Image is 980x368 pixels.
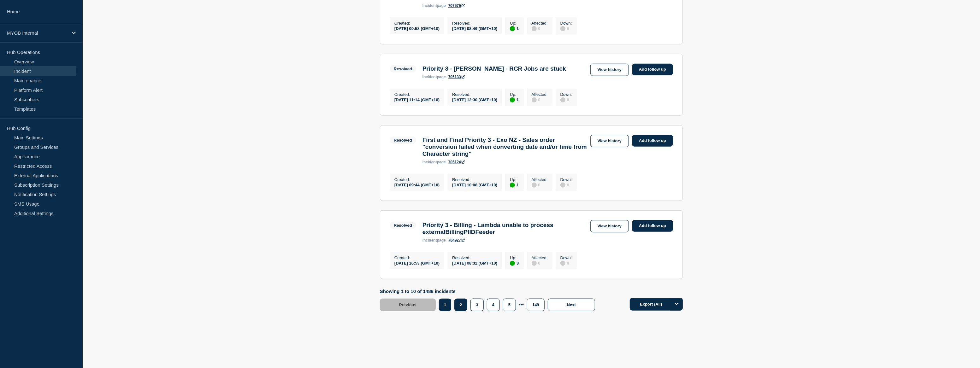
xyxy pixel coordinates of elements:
button: 149 [527,299,545,311]
div: 0 [560,260,572,266]
p: page [422,75,446,79]
div: up [510,261,515,266]
p: Up : [510,255,519,260]
div: 3 [510,260,519,266]
a: 705133 [448,75,465,79]
button: Previous [380,299,436,311]
div: disabled [560,183,565,188]
span: incident [422,160,437,164]
p: Created : [394,21,440,26]
p: Created : [394,92,440,97]
p: Down : [560,255,572,260]
p: Created : [394,177,440,182]
p: Down : [560,21,572,26]
h3: Priority 3 - [PERSON_NAME] - RCR Jobs are stuck [422,65,566,72]
p: Affected : [532,177,548,182]
div: [DATE] 11:14 (GMT+10) [394,97,440,102]
span: Resolved [390,65,416,73]
div: [DATE] 08:32 (GMT+10) [452,260,497,266]
span: Resolved [390,222,416,229]
span: incident [422,3,437,8]
div: 0 [532,26,548,31]
p: Resolved : [452,255,497,260]
div: [DATE] 16:53 (GMT+10) [394,260,440,266]
div: 0 [560,26,572,31]
a: View history [590,220,629,232]
p: Resolved : [452,177,497,182]
button: 4 [487,299,500,311]
div: disabled [560,26,565,31]
div: disabled [532,97,537,102]
span: Previous [399,302,416,307]
h3: Priority 3 - Billing - Lambda unable to process externalBillingPIIDFeeder [422,222,587,236]
div: 0 [532,97,548,102]
div: [DATE] 09:44 (GMT+10) [394,182,440,187]
p: Down : [560,177,572,182]
p: Showing 1 to 10 of 1488 incidents [380,289,598,294]
div: [DATE] 08:46 (GMT+10) [452,26,497,31]
div: disabled [532,183,537,188]
div: 0 [532,182,548,188]
div: [DATE] 09:58 (GMT+10) [394,26,440,31]
div: disabled [560,261,565,266]
button: Options [670,298,683,311]
p: Up : [510,92,519,97]
p: Down : [560,92,572,97]
h3: First and Final Priority 3 - Exo NZ - Sales order "conversion failed when converting date and/or ... [422,137,587,157]
div: up [510,26,515,31]
p: page [422,238,446,242]
p: Affected : [532,21,548,26]
div: disabled [560,97,565,102]
a: Add follow up [632,135,673,147]
button: 2 [454,299,467,311]
div: disabled [532,26,537,31]
a: View history [590,64,629,76]
p: page [422,160,446,164]
div: up [510,183,515,188]
div: 1 [510,182,519,188]
a: 705124 [448,160,465,164]
button: 3 [470,299,483,311]
a: 707575 [448,3,465,8]
p: Up : [510,177,519,182]
button: 1 [439,299,451,311]
button: Next [548,299,595,311]
div: 0 [560,182,572,188]
span: incident [422,75,437,79]
p: MYOB Internal [7,30,68,36]
div: 1 [510,26,519,31]
div: [DATE] 12:30 (GMT+10) [452,97,497,102]
span: Next [567,302,576,307]
a: Add follow up [632,64,673,75]
button: Export (All) [630,298,683,311]
div: up [510,97,515,102]
p: page [422,3,446,8]
a: Add follow up [632,220,673,232]
a: View history [590,135,629,147]
p: Created : [394,255,440,260]
p: Affected : [532,92,548,97]
span: incident [422,238,437,242]
a: 704927 [448,238,465,242]
div: disabled [532,261,537,266]
p: Up : [510,21,519,26]
div: 1 [510,97,519,102]
p: Affected : [532,255,548,260]
div: 0 [560,97,572,102]
span: Resolved [390,137,416,144]
p: Resolved : [452,92,497,97]
div: [DATE] 10:08 (GMT+10) [452,182,497,187]
p: Resolved : [452,21,497,26]
div: 0 [532,260,548,266]
button: 5 [503,299,516,311]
